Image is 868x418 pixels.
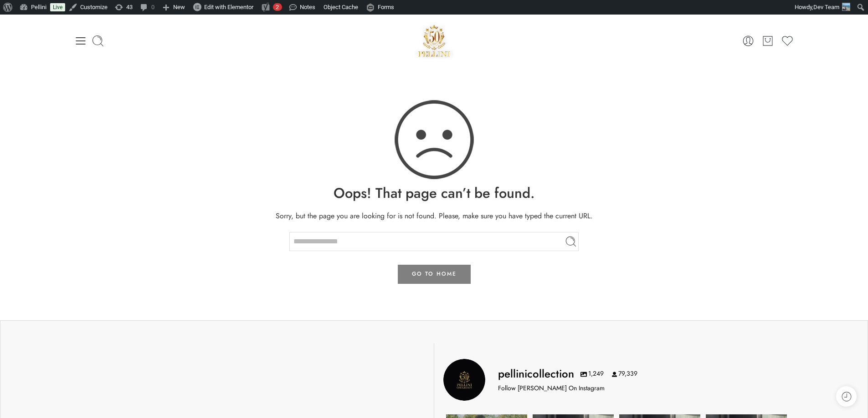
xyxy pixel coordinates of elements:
[398,265,471,284] a: GO TO HOME
[50,3,65,11] a: Live
[761,35,774,47] a: Cart
[443,359,790,401] a: Pellini Collection pellinicollection 1,249 79,339 Follow [PERSON_NAME] On Instagram
[74,183,794,203] h1: Oops! That page can’t be found.
[813,4,839,10] span: Dev Team
[415,21,454,60] img: Pellini
[204,4,253,10] span: Edit with Elementor
[393,99,475,181] img: 404
[498,366,574,382] h3: pellinicollection
[74,210,794,222] p: Sorry, but the page you are looking for is not found. Please, make sure you have typed the curren...
[612,369,637,378] span: 79,339
[276,4,279,10] span: 2
[742,35,755,47] a: My Account
[580,369,604,378] span: 1,249
[498,383,605,393] p: Follow [PERSON_NAME] On Instagram
[415,21,454,60] a: Pellini -
[781,35,794,47] a: Wishlist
